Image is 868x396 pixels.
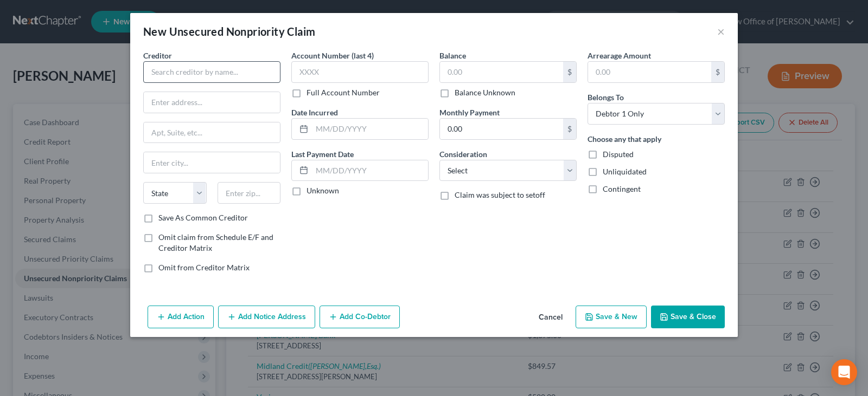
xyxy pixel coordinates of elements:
[143,51,172,60] span: Creditor
[588,133,661,145] label: Choose any that apply
[455,190,545,199] span: Claim was subject to setoff
[439,148,487,160] label: Consideration
[144,122,280,143] input: Apt, Suite, etc...
[158,232,273,252] span: Omit claim from Schedule E/F and Creditor Matrix
[603,167,647,176] span: Unliquidated
[717,25,725,38] button: ×
[312,119,428,139] input: MM/DD/YYYY
[439,107,500,118] label: Monthly Payment
[144,152,280,173] input: Enter city...
[588,50,651,61] label: Arrearage Amount
[291,148,354,160] label: Last Payment Date
[831,359,857,385] div: Open Intercom Messenger
[440,119,563,139] input: 0.00
[588,93,624,102] span: Belongs To
[291,107,338,118] label: Date Incurred
[651,306,725,328] button: Save & Close
[312,160,428,181] input: MM/DD/YYYY
[439,50,466,61] label: Balance
[143,24,315,39] div: New Unsecured Nonpriority Claim
[158,212,248,223] label: Save As Common Creditor
[218,182,281,204] input: Enter zip...
[530,307,571,328] button: Cancel
[148,306,214,328] button: Add Action
[143,61,280,83] input: Search creditor by name...
[603,150,634,159] span: Disputed
[307,87,380,98] label: Full Account Number
[291,50,374,61] label: Account Number (last 4)
[307,185,339,196] label: Unknown
[158,263,250,272] span: Omit from Creditor Matrix
[440,62,563,82] input: 0.00
[144,92,280,113] input: Enter address...
[563,62,576,82] div: $
[588,62,711,82] input: 0.00
[218,306,315,328] button: Add Notice Address
[603,184,641,193] span: Contingent
[576,306,647,328] button: Save & New
[320,306,400,328] button: Add Co-Debtor
[455,87,515,98] label: Balance Unknown
[711,62,724,82] div: $
[291,61,429,83] input: XXXX
[563,119,576,139] div: $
